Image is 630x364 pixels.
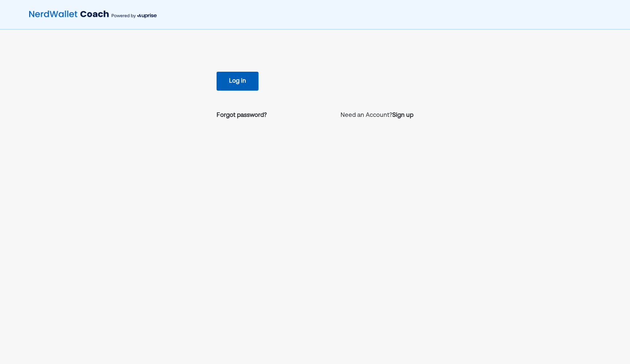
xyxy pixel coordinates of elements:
button: Log in [217,72,258,91]
p: Need an Account? [341,111,413,120]
a: Forgot password? [217,111,267,120]
a: Sign up [392,111,413,120]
